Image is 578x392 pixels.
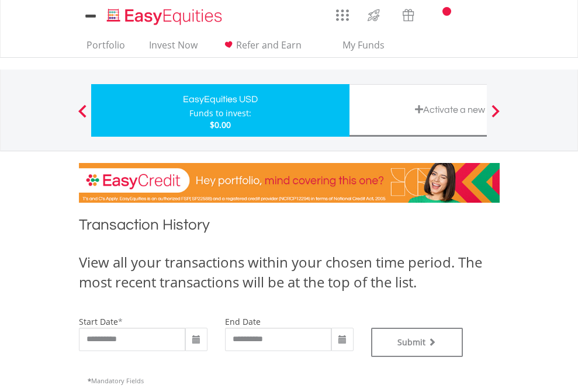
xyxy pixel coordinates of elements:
a: Refer and Earn [217,39,306,57]
span: $0.00 [210,119,231,130]
span: Refer and Earn [236,39,302,51]
div: Funds to invest: [189,107,251,119]
img: grid-menu-icon.svg [336,9,349,22]
button: Previous [71,110,94,122]
a: Portfolio [82,39,130,57]
label: start date [79,316,118,327]
div: EasyEquities USD [98,91,342,107]
button: Next [484,110,507,122]
span: Mandatory Fields [88,376,144,385]
a: Home page [102,3,227,26]
div: View all your transactions within your chosen time period. The most recent transactions will be a... [79,252,500,293]
h1: Transaction History [79,214,500,241]
img: vouchers-v2.svg [399,6,418,25]
a: Vouchers [391,3,425,25]
img: EasyEquities_Logo.png [105,7,227,26]
button: Submit [371,328,463,357]
a: Invest Now [144,39,202,57]
label: end date [225,316,261,327]
img: thrive-v2.svg [364,6,383,25]
span: My Funds [326,37,402,53]
a: My Profile [485,3,515,29]
img: EasyCredit Promotion Banner [79,163,500,203]
a: FAQ's and Support [455,3,485,26]
a: Notifications [425,3,455,26]
a: AppsGrid [328,3,357,22]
